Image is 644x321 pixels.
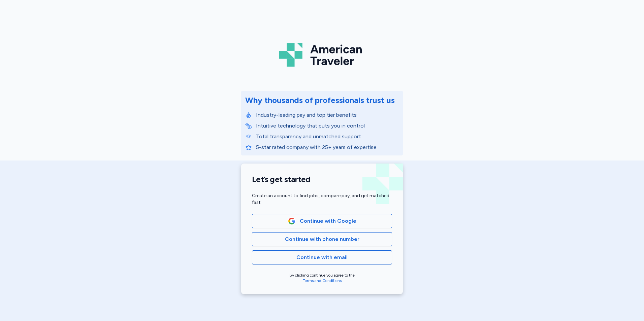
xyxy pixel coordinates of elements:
[288,217,295,225] img: Google Logo
[300,217,356,225] span: Continue with Google
[256,111,399,119] p: Industry-leading pay and top tier benefits
[245,95,395,106] div: Why thousands of professionals trust us
[252,174,392,184] h1: Let’s get started
[252,192,392,206] div: Create an account to find jobs, compare pay, and get matched fast
[279,40,365,69] img: Logo
[252,232,392,246] button: Continue with phone number
[252,273,392,283] div: By clicking continue you agree to the
[285,235,359,243] span: Continue with phone number
[252,214,392,228] button: Google LogoContinue with Google
[252,250,392,264] button: Continue with email
[256,143,399,151] p: 5-star rated company with 25+ years of expertise
[303,278,342,283] a: Terms and Conditions
[296,253,348,261] span: Continue with email
[256,122,399,130] p: Intuitive technology that puts you in control
[256,133,399,141] p: Total transparency and unmatched support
